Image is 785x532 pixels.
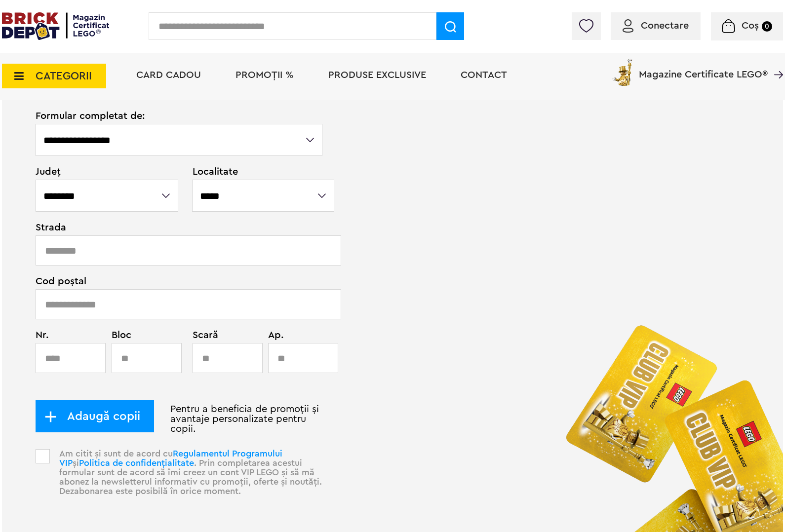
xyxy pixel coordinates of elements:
[36,111,323,121] span: Formular completat de:
[57,411,140,421] span: Adaugă copii
[328,70,426,80] a: Produse exclusive
[193,330,244,340] span: Scară
[36,404,323,434] p: Pentru a beneficia de promoții și avantaje personalizate pentru copii.
[768,57,783,67] a: Magazine Certificate LEGO®
[235,70,294,80] a: PROMOȚII %
[639,57,768,79] span: Magazine Certificate LEGO®
[36,71,92,81] span: CATEGORII
[53,449,323,513] p: Am citit și sunt de acord cu și . Prin completarea acestui formular sunt de acord să îmi creez un...
[36,330,100,340] span: Nr.
[742,21,759,31] span: Coș
[136,70,201,80] a: Card Cadou
[461,70,507,80] a: Contact
[59,449,282,467] a: Regulamentul Programului VIP
[36,276,323,286] span: Cod poștal
[44,411,57,423] img: add_child
[36,167,180,177] span: Județ
[79,458,194,467] a: Politica de confidențialitate
[762,21,772,32] small: 0
[112,330,176,340] span: Bloc
[623,21,689,31] a: Conectare
[193,167,324,177] span: Localitate
[641,21,689,31] span: Conectare
[268,330,309,340] span: Ap.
